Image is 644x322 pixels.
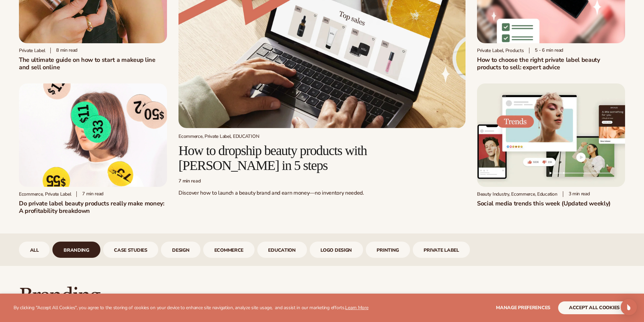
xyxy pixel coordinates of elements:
h2: branding [19,285,625,307]
a: printing [366,242,410,258]
div: Ecommerce, Private Label [19,191,71,197]
div: Open Intercom Messenger [621,299,637,315]
div: 7 / 9 [310,242,363,258]
div: Private Label, Products [477,48,524,53]
p: By clicking "Accept All Cookies", you agree to the storing of cookies on your device to enhance s... [14,305,368,311]
a: Profitability of private label company Ecommerce, Private Label 7 min readDo private label beauty... [19,83,167,215]
p: Discover how to launch a beauty brand and earn money—no inventory needed. [178,190,466,197]
div: Private label [19,48,45,53]
div: 7 min read [76,191,103,197]
a: logo design [310,242,363,258]
img: Profitability of private label company [19,83,167,187]
div: 6 / 9 [257,242,307,258]
div: 2 / 9 [52,242,100,258]
span: Manage preferences [496,304,550,311]
a: Private Label [413,242,470,258]
div: 1 / 9 [19,242,50,258]
div: 7 min read [178,178,466,184]
a: case studies [103,242,159,258]
a: Education [257,242,307,258]
div: 3 / 9 [103,242,159,258]
div: 4 / 9 [161,242,200,258]
div: 5 - 6 min read [529,48,563,53]
button: accept all cookies [558,301,630,314]
div: 8 / 9 [366,242,410,258]
div: 9 / 9 [413,242,470,258]
div: Ecommerce, Private Label, EDUCATION [178,133,466,139]
a: All [19,242,50,258]
div: 3 min read [563,191,590,197]
h2: How to choose the right private label beauty products to sell: expert advice [477,56,625,71]
h2: Do private label beauty products really make money: A profitability breakdown [19,200,167,215]
a: Learn More [345,304,368,311]
h2: Social media trends this week (Updated weekly) [477,200,625,207]
div: 8 min read [50,48,77,53]
a: ecommerce [203,242,255,258]
div: Beauty Industry, Ecommerce, Education [477,191,557,197]
div: 5 / 9 [203,242,255,258]
h2: How to dropship beauty products with [PERSON_NAME] in 5 steps [178,143,466,173]
a: Social media trends this week (Updated weekly) Beauty Industry, Ecommerce, Education 3 min readSo... [477,83,625,207]
img: Social media trends this week (Updated weekly) [477,83,625,187]
a: branding [52,242,100,258]
button: Manage preferences [496,301,550,314]
h1: The ultimate guide on how to start a makeup line and sell online [19,56,167,71]
a: design [161,242,200,258]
